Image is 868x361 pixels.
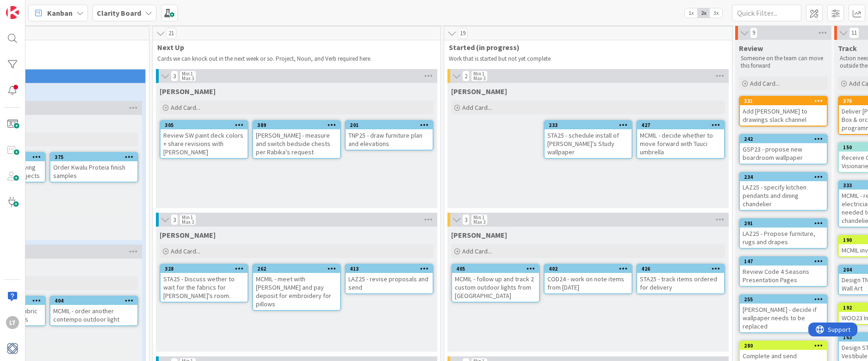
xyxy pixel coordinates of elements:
[165,122,248,128] div: 305
[55,298,137,304] div: 404
[346,265,433,293] div: 413LAZ25 - revise proposals and send
[161,265,248,273] div: 328
[50,161,137,182] div: Order Kwalu Proteia finish samples
[451,264,540,303] a: 405MCMIL - follow up and track 2 custom outdoor lights from [GEOGRAPHIC_DATA]
[744,296,827,303] div: 255
[641,122,724,128] div: 427
[451,87,507,96] span: Gina
[740,135,827,164] div: 242GSP23 - propose new boardroom wallpaper
[6,6,19,19] img: Visit kanbanzone.com
[257,122,340,128] div: 389
[157,43,429,52] span: Next Up
[740,219,827,228] div: 291
[456,266,539,272] div: 405
[252,120,341,159] a: 389[PERSON_NAME] - measure and switch bedside chests per Rabika's request
[157,55,436,63] p: Cards we can knock out in the next week or so. Project, Noun, and Verb required here.
[740,257,827,286] div: 147Review Code 4 Seasons Presentation Pages
[257,266,340,272] div: 262
[740,219,827,248] div: 291LAZ25 - Propose furniture, rugs and drapes
[549,122,632,128] div: 233
[253,265,340,273] div: 262
[744,220,827,227] div: 291
[346,273,433,293] div: LAZ25 - revise proposals and send
[545,129,632,158] div: STA25 - schedule install of [PERSON_NAME]'s Study wallpaper
[637,265,724,293] div: 426STA25 - track items ordered for delivery
[473,76,485,81] div: Max 3
[50,153,137,161] div: 375
[740,97,827,126] div: 331Add [PERSON_NAME] to drawings slack channel
[182,220,194,224] div: Max 3
[449,43,720,52] span: Started (in progress)
[744,98,827,104] div: 331
[732,5,801,21] input: Quick Filter...
[452,273,539,302] div: MCMIL - follow up and track 2 custom outdoor lights from [GEOGRAPHIC_DATA]
[182,76,194,81] div: Max 3
[253,121,340,129] div: 389
[740,135,827,143] div: 242
[50,296,138,326] a: 404MCMIL - order another contempo outdoor light
[636,264,725,294] a: 426STA25 - track items ordered for delivery
[161,265,248,302] div: 328STA25 - Discuss wether to wait for the fabrics for [PERSON_NAME]'s room.
[545,121,632,129] div: 233
[449,55,727,63] p: Work that is started but not yet complete
[740,304,827,332] div: [PERSON_NAME] - decide if wallpaper needs to be replaced
[740,342,827,350] div: 280
[637,121,724,129] div: 427
[849,27,859,38] span: 11
[740,257,827,266] div: 147
[47,7,73,19] span: Kanban
[253,129,340,158] div: [PERSON_NAME] - measure and switch bedside chests per Rabika's request
[452,265,539,273] div: 405
[6,316,19,329] div: LT
[544,264,632,294] a: 402COD24 - work on note items from [DATE]
[544,120,632,159] a: 233STA25 - schedule install of [PERSON_NAME]'s Study wallpaper
[161,121,248,158] div: 305Review SW paint deck colors + share revisions with [PERSON_NAME]
[637,265,724,273] div: 426
[739,256,828,287] a: 147Review Code 4 Seasons Presentation Pages
[473,215,484,220] div: Min 1
[750,79,780,88] span: Add Card...
[741,55,826,70] p: Someone on the team can move this forward
[462,103,492,112] span: Add Card...
[740,181,827,210] div: LAZ25 - specify kitchen pendants and dining chandelier
[350,266,433,272] div: 413
[346,121,433,150] div: 201TNP25 - draw furniture plan and elevations
[740,295,827,304] div: 255
[838,44,857,53] span: Track
[171,214,178,225] span: 3
[160,264,248,303] a: 328STA25 - Discuss wether to wait for the fabrics for [PERSON_NAME]'s room.
[462,247,492,255] span: Add Card...
[166,28,176,39] span: 21
[462,70,470,82] span: 2
[171,70,178,82] span: 3
[473,71,484,76] div: Min 1
[350,122,433,128] div: 201
[182,215,193,220] div: Min 1
[160,230,216,240] span: Lisa T.
[739,294,828,333] a: 255[PERSON_NAME] - decide if wallpaper needs to be replaced
[19,1,42,13] span: Support
[182,71,193,76] div: Min 1
[545,121,632,158] div: 233STA25 - schedule install of [PERSON_NAME]'s Study wallpaper
[739,172,828,211] a: 234LAZ25 - specify kitchen pendants and dining chandelier
[345,120,434,151] a: 201TNP25 - draw furniture plan and elevations
[739,134,828,165] a: 242GSP23 - propose new boardroom wallpaper
[739,44,763,53] span: Review
[549,266,632,272] div: 402
[637,129,724,158] div: MCMIL - decide whether to move forward with Tuuci umbrella
[710,8,722,18] span: 3x
[740,295,827,332] div: 255[PERSON_NAME] - decide if wallpaper needs to be replaced
[744,342,827,349] div: 280
[697,8,710,18] span: 2x
[50,153,137,182] div: 375Order Kwalu Proteia finish samples
[161,129,248,158] div: Review SW paint deck colors + share revisions with [PERSON_NAME]
[97,8,141,18] b: Clarity Board
[252,264,341,311] a: 262MCMIL - meet with [PERSON_NAME] and pay deposit for embroidery for pillows
[160,87,216,96] span: Gina
[50,297,137,305] div: 404
[253,265,340,310] div: 262MCMIL - meet with [PERSON_NAME] and pay deposit for embroidery for pillows
[346,265,433,273] div: 413
[637,273,724,293] div: STA25 - track items ordered for delivery
[740,143,827,164] div: GSP23 - propose new boardroom wallpaper
[739,96,828,127] a: 331Add [PERSON_NAME] to drawings slack channel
